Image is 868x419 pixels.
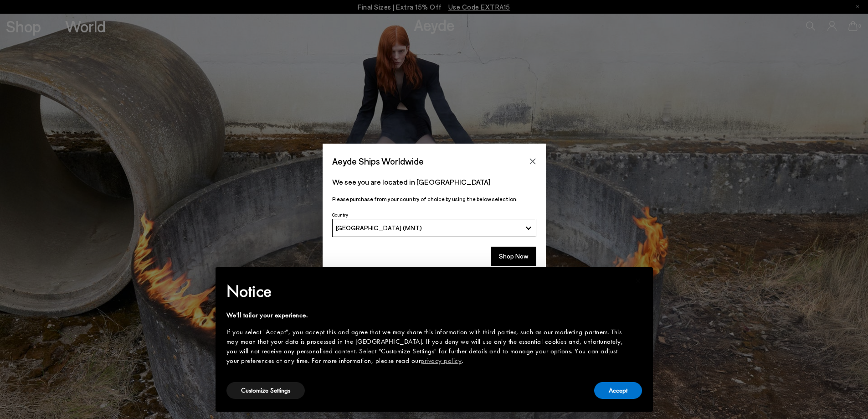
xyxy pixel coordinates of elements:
[336,224,422,232] span: [GEOGRAPHIC_DATA] (MNT)
[332,153,424,169] span: Aeyde Ships Worldwide
[226,327,627,366] div: If you select "Accept", you accept this and agree that we may share this information with third p...
[226,279,627,303] h2: Notice
[332,195,536,203] p: Please purchase from your country of choice by using the below selection:
[332,176,536,187] p: We see you are located in [GEOGRAPHIC_DATA]
[526,155,539,168] button: Close
[226,310,627,320] div: We'll tailor your experience.
[332,212,348,217] span: Country
[635,274,641,288] span: ×
[627,270,649,292] button: Close this notice
[594,382,642,399] button: Accept
[491,247,536,266] button: Shop Now
[226,382,305,399] button: Customize Settings
[421,356,462,365] a: privacy policy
